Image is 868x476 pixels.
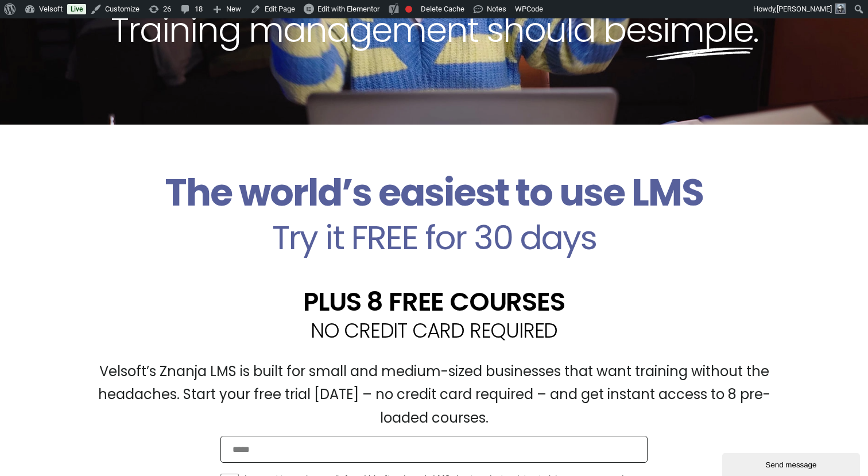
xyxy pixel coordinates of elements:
h2: The world’s easiest to use LMS [78,171,790,215]
span: Edit with Elementor [317,5,379,13]
h2: Try it FREE for 30 days [78,221,790,254]
h2: PLUS 8 FREE COURSES [78,289,790,315]
h2: NO CREDIT CARD REQUIRED [78,320,790,340]
div: Focus keyphrase not set [405,6,412,13]
span: [PERSON_NAME] [777,5,832,13]
h2: Training management should be . [21,7,847,52]
iframe: chat widget [722,451,862,476]
span: simple [646,6,753,54]
p: Velsoft’s Znanja LMS is built for small and medium-sized businesses that want training without th... [78,360,790,430]
a: Live [67,4,86,14]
